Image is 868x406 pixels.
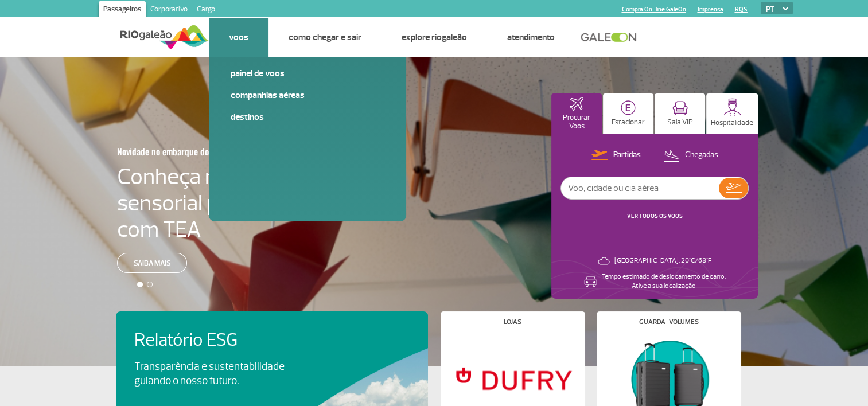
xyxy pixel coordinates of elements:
a: Painel de voos [231,67,384,80]
p: Sala VIP [667,118,693,127]
p: Estacionar [612,118,645,127]
p: Procurar Voos [557,114,596,131]
img: hospitality.svg [723,98,741,116]
p: Transparência e sustentabilidade guiando o nosso futuro. [134,360,297,388]
a: Companhias Aéreas [231,89,384,101]
a: Passageiros [99,1,146,19]
a: Compra On-line GaleOn [622,6,686,13]
a: Destinos [231,111,384,123]
h4: Relatório ESG [134,330,317,351]
p: Hospitalidade [711,119,753,127]
a: Atendimento [507,32,555,43]
button: Chegadas [660,148,722,163]
a: Corporativo [146,1,192,19]
a: Como chegar e sair [289,32,361,43]
p: Chegadas [685,150,718,161]
button: Sala VIP [655,93,705,134]
a: Explore RIOgaleão [402,32,467,43]
button: VER TODOS OS VOOS [624,212,686,221]
img: vipRoom.svg [672,101,688,115]
a: Saiba mais [117,253,187,273]
a: RQS [735,6,748,13]
img: carParkingHome.svg [621,100,636,115]
h4: Lojas [504,319,521,325]
a: Voos [229,32,248,43]
button: Estacionar [603,93,653,134]
a: Relatório ESGTransparência e sustentabilidade guiando o nosso futuro. [134,330,410,388]
p: Tempo estimado de deslocamento de carro: Ative a sua localização [602,272,726,291]
input: Voo, cidade ou cia aérea [561,177,719,199]
a: Imprensa [698,6,723,13]
p: Partidas [613,150,641,161]
h3: Novidade no embarque doméstico [117,139,309,163]
button: Partidas [588,148,644,163]
a: Cargo [192,1,220,19]
h4: Guarda-volumes [639,319,699,325]
h4: Conheça nossa sala sensorial para passageiros com TEA [117,163,365,243]
button: Procurar Voos [551,93,602,134]
p: [GEOGRAPHIC_DATA]: 20°C/68°F [614,256,711,266]
button: Hospitalidade [706,93,758,134]
img: airplaneHomeActive.svg [570,97,583,111]
a: VER TODOS OS VOOS [627,212,683,220]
